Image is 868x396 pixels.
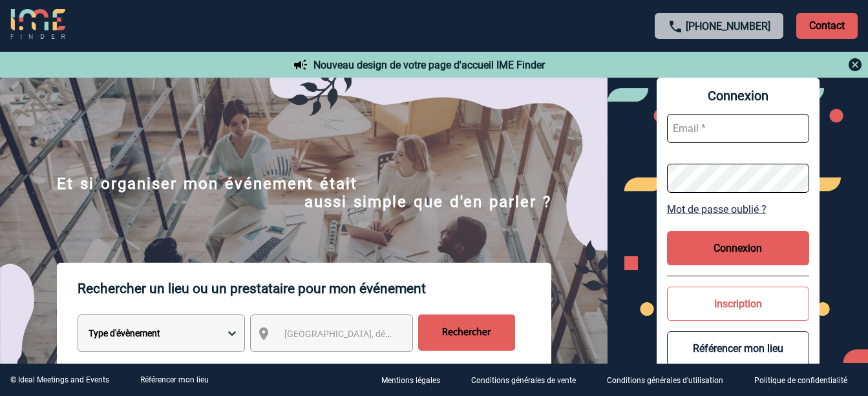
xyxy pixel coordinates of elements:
[284,329,464,339] span: [GEOGRAPHIC_DATA], département, région...
[597,374,744,386] a: Conditions générales d'utilisation
[667,331,809,366] button: Référencer mon lieu
[140,375,209,384] a: Référencer mon lieu
[667,114,809,143] input: Email *
[667,231,809,265] button: Connexion
[371,374,461,386] a: Mentions légales
[754,377,847,386] p: Politique de confidentialité
[667,88,809,104] span: Connexion
[471,377,576,386] p: Conditions générales de vente
[744,374,868,386] a: Politique de confidentialité
[461,374,597,386] a: Conditions générales de vente
[668,19,683,34] img: call-24-px.png
[667,203,809,215] a: Mot de passe oublié ?
[418,314,515,351] input: Rechercher
[78,263,551,314] p: Rechercher un lieu ou un prestataire pour mon événement
[686,20,770,32] a: [PHONE_NUMBER]
[796,13,858,39] p: Contact
[10,375,109,384] div: © Ideal Meetings and Events
[667,287,809,321] button: Inscription
[381,377,440,386] p: Mentions légales
[607,377,723,386] p: Conditions générales d'utilisation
